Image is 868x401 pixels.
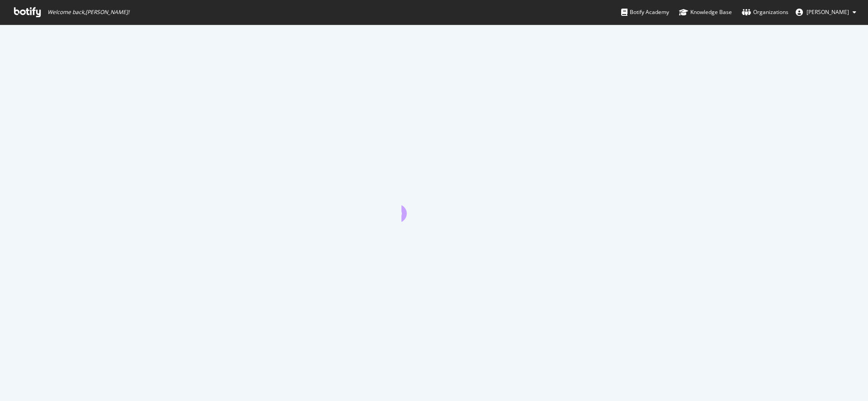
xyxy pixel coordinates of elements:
button: [PERSON_NAME] [788,5,863,19]
div: Organizations [742,8,788,17]
div: animation [401,189,467,222]
span: Jennifer Watson [807,8,849,16]
span: Welcome back, [PERSON_NAME] ! [47,9,129,16]
div: Knowledge Base [679,8,732,17]
div: Botify Academy [621,8,669,17]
